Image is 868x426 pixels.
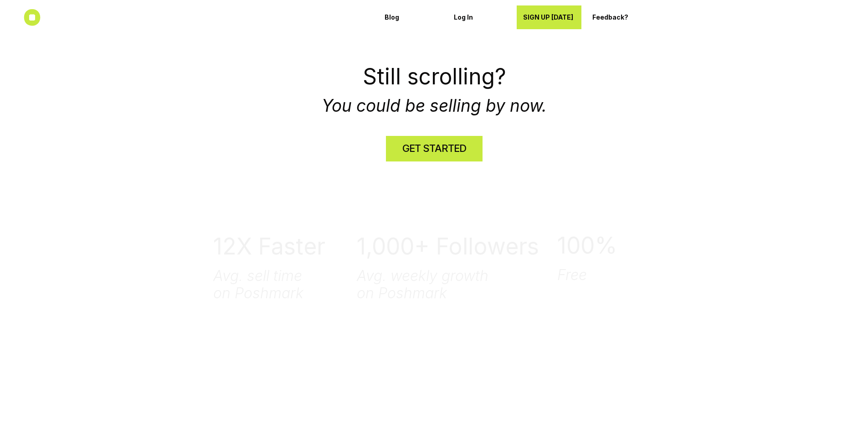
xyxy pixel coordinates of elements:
[357,268,543,303] h3: Avg. weekly growth on Poshmark
[385,14,437,21] p: Blog
[557,267,647,284] h3: Free
[213,233,349,260] h1: 12X Faster
[362,63,506,90] span: Still scrolling?
[402,141,466,156] h4: GET STARTED
[517,5,581,29] a: SIGN UP [DATE]
[454,14,506,21] p: Log In
[213,268,349,303] h3: Avg. sell time on Poshmark
[357,233,543,260] h1: 1,000+ Followers
[447,5,512,29] a: Log In
[206,60,662,119] h1: You could be selling by now.
[523,14,575,21] p: SIGN UP [DATE]
[385,135,482,161] a: GET STARTED
[586,5,651,29] a: Feedback?
[378,5,443,29] a: Blog
[592,14,644,21] p: Feedback?
[557,232,647,260] h1: 100%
